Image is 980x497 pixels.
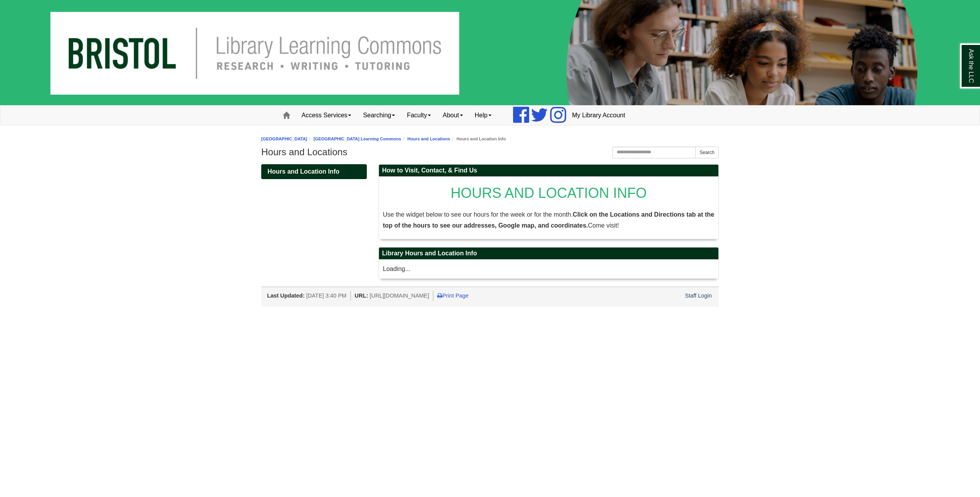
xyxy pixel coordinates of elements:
a: [GEOGRAPHIC_DATA] [261,136,307,141]
span: Use the widget below to see our hours for the week or for the month. Come visit! [383,211,714,229]
a: Searching [357,106,401,125]
a: Help [469,106,497,125]
a: Faculty [401,106,437,125]
a: Print Page [437,292,468,299]
h2: How to Visit, Contact, & Find Us [379,165,718,177]
h1: Hours and Locations [261,147,719,158]
span: Last Updated: [267,292,305,299]
span: [DATE] 3:40 PM [306,292,346,299]
a: My Library Account [566,106,631,125]
a: Hours and Location Info [261,164,367,179]
div: Guide Pages [261,164,367,179]
a: About [437,106,469,125]
button: Search [695,147,719,158]
h2: Library Hours and Location Info [379,248,718,260]
a: Staff Login [685,292,712,299]
span: HOURS AND LOCATION INFO [451,185,646,201]
span: Hours and Location Info [267,168,339,175]
div: Loading... [383,264,714,275]
span: [URL][DOMAIN_NAME] [370,292,429,299]
a: [GEOGRAPHIC_DATA] Learning Commons [314,136,401,141]
nav: breadcrumb [261,135,719,143]
span: URL: [355,292,368,299]
strong: Click on the Locations and Directions tab at the top of the hours to see our addresses, Google ma... [383,211,714,229]
a: Access Services [296,106,357,125]
li: Hours and Location Info [450,135,506,143]
a: Hours and Locations [407,136,450,141]
i: Print Page [437,293,442,298]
